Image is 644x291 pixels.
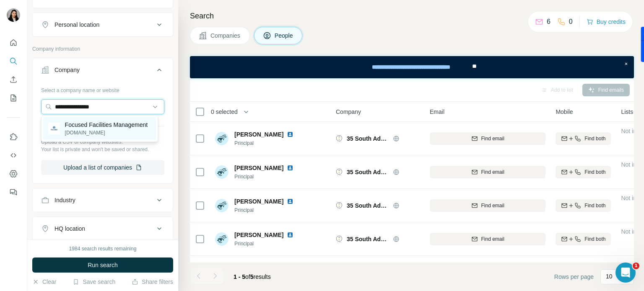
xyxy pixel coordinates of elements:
div: Industry [55,196,75,204]
img: Avatar [215,165,229,179]
span: Email [430,108,444,116]
span: Find both [584,168,605,176]
img: Logo of 35 South Advisors [336,236,343,242]
button: Industry [33,190,173,210]
span: Rows per page [554,273,594,281]
p: 0 [569,17,573,27]
span: Companies [210,31,241,40]
span: Find both [584,235,605,243]
iframe: Intercom live chat [615,263,636,283]
button: Enrich CSV [7,72,20,87]
span: 5 [250,273,254,280]
button: Find email [430,132,545,145]
button: Share filters [132,278,173,286]
span: results [234,273,271,280]
span: Find email [481,235,504,243]
button: Find both [556,132,611,145]
button: Buy credits [587,16,626,28]
span: Find email [481,168,504,176]
span: 0 selected [211,108,238,116]
iframe: Banner [190,56,634,78]
span: [PERSON_NAME] [234,130,283,139]
button: Save search [73,278,115,286]
button: My lists [7,90,20,106]
button: Find both [556,166,611,178]
span: Principal [234,173,297,180]
span: People [275,31,294,40]
button: Find email [430,233,545,245]
img: LinkedIn logo [287,165,293,171]
span: 35 South Advisors [347,201,389,210]
img: Logo of 35 South Advisors [336,202,343,209]
span: Principal [234,206,297,214]
img: Avatar [215,232,229,246]
span: Find both [584,202,605,209]
span: 1 [633,263,639,269]
span: of [245,273,250,280]
p: Focused Facilities Management [65,121,148,129]
div: Select a company name or website [41,83,164,94]
button: Clear [32,278,56,286]
img: Avatar [7,8,20,22]
img: Logo of 35 South Advisors [336,169,343,175]
p: Company information [32,45,173,53]
button: Dashboard [7,166,20,181]
span: Find both [584,135,605,142]
button: Use Surfe API [7,148,20,163]
button: Quick start [7,35,20,50]
span: 35 South Advisors [347,168,389,176]
div: 1984 search results remaining [69,245,137,252]
button: Use Surfe on LinkedIn [7,129,20,144]
p: Your list is private and won't be saved or shared. [41,146,164,153]
span: Lists [621,108,633,116]
span: Run search [88,261,118,269]
img: Avatar [215,199,229,212]
span: [PERSON_NAME] [234,231,283,239]
span: [PERSON_NAME] [234,197,283,206]
span: Principal [234,139,297,147]
span: Mobile [556,108,573,116]
button: Find both [556,199,611,212]
img: Focused Facilities Management [48,123,60,134]
p: 10 [606,272,613,281]
img: Avatar [215,132,229,145]
span: Find email [481,135,504,142]
div: HQ location [55,224,85,233]
button: HQ location [33,219,173,239]
span: Principal [234,240,297,247]
button: Personal location [33,15,173,35]
img: LinkedIn logo [287,232,293,238]
button: Run search [32,258,173,273]
h4: Search [190,10,634,22]
button: Find email [430,199,545,212]
img: Logo of 35 South Advisors [336,135,343,142]
button: Upload a list of companies [41,160,164,175]
span: [PERSON_NAME] [234,164,283,172]
div: Personal location [55,21,99,29]
button: Search [7,54,20,69]
img: LinkedIn logo [287,131,293,138]
img: LinkedIn logo [287,198,293,205]
button: Find email [430,166,545,178]
p: [DOMAIN_NAME] [65,129,148,136]
button: Feedback [7,185,20,200]
p: 6 [547,17,551,27]
span: Find email [481,202,504,209]
p: Upload a CSV of company websites. [41,138,164,146]
span: 1 - 5 [234,273,245,280]
div: Company [55,66,80,74]
button: Find both [556,233,611,245]
button: Company [33,60,173,83]
span: 35 South Advisors [347,134,389,143]
span: 35 South Advisors [347,235,389,243]
span: Company [336,108,361,116]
